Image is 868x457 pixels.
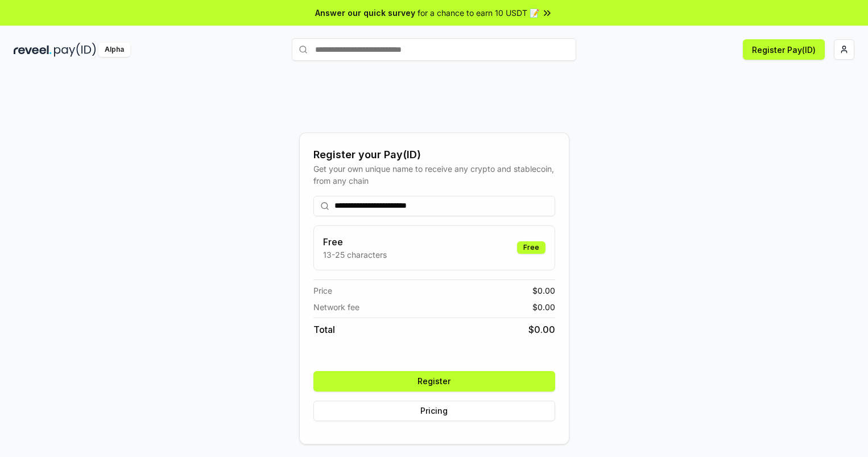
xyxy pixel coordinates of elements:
[323,235,387,249] h3: Free
[528,323,555,336] span: $ 0.00
[14,43,52,57] img: reveel_dark
[315,7,415,19] span: Answer our quick survey
[532,285,555,297] span: $ 0.00
[517,241,545,254] div: Free
[313,401,555,421] button: Pricing
[313,147,555,163] div: Register your Pay(ID)
[743,39,825,60] button: Register Pay(ID)
[313,371,555,392] button: Register
[418,7,539,19] span: for a chance to earn 10 USDT 📝
[323,249,387,261] p: 13-25 characters
[313,323,335,336] span: Total
[313,285,332,297] span: Price
[532,301,555,313] span: $ 0.00
[98,43,130,57] div: Alpha
[54,43,96,57] img: pay_id
[313,301,359,313] span: Network fee
[313,163,555,187] div: Get your own unique name to receive any crypto and stablecoin, from any chain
